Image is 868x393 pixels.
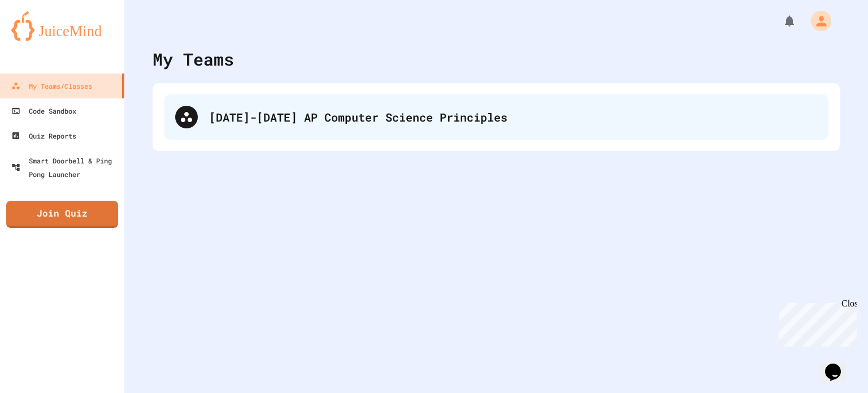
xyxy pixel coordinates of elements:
[164,94,828,140] div: [DATE]-[DATE] AP Computer Science Principles
[209,109,817,126] div: [DATE]-[DATE] AP Computer Science Principles
[11,104,76,118] div: Code Sandbox
[11,79,92,93] div: My Teams/Classes
[153,46,234,72] div: My Teams
[5,5,78,72] div: Chat with us now!Close
[6,201,118,228] a: Join Quiz
[11,154,120,181] div: Smart Doorbell & Ping Pong Launcher
[762,11,799,31] div: My Notifications
[11,129,76,142] div: Quiz Reports
[821,348,857,382] iframe: chat widget
[11,11,113,41] img: logo-orange.svg
[799,8,834,34] div: My Account
[774,299,857,347] iframe: chat widget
